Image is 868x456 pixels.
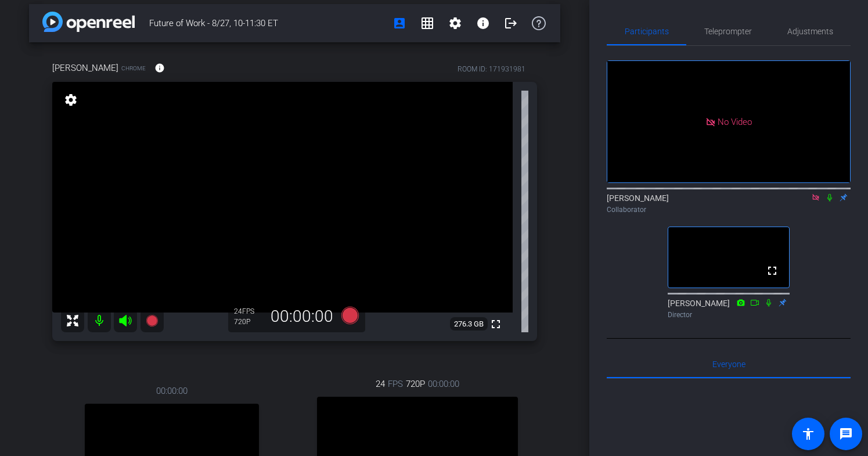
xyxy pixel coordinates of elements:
mat-icon: logout [504,16,518,30]
mat-icon: accessibility [801,427,815,441]
mat-icon: account_box [392,16,406,30]
span: Future of Work - 8/27, 10-11:30 ET [149,12,386,35]
div: Collaborator [607,204,851,215]
mat-icon: grid_on [420,16,434,30]
mat-icon: settings [448,16,462,30]
div: Director [668,310,790,320]
div: [PERSON_NAME] [607,192,851,215]
div: 24 [234,307,263,316]
div: 720P [234,317,263,326]
span: FPS [388,378,403,390]
span: 00:00:00 [428,378,459,390]
span: Participants [625,27,669,35]
mat-icon: message [839,427,853,441]
mat-icon: fullscreen [489,317,503,331]
span: [PERSON_NAME] [52,62,118,74]
mat-icon: info [476,16,490,30]
span: Chrome [121,64,146,73]
span: Everyone [712,360,745,368]
span: 276.3 GB [450,317,488,331]
span: 24 [376,378,385,390]
mat-icon: info [154,63,165,73]
img: app-logo [42,12,135,32]
mat-icon: settings [63,93,79,107]
mat-icon: fullscreen [765,264,779,278]
div: [PERSON_NAME] [668,297,790,320]
span: 720P [406,378,425,390]
span: No Video [718,116,752,127]
div: ROOM ID: 171931981 [458,64,525,74]
span: Teleprompter [704,27,752,35]
span: FPS [242,307,254,315]
span: Adjustments [787,27,833,35]
span: 00:00:00 [156,385,188,397]
div: 00:00:00 [263,307,341,326]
